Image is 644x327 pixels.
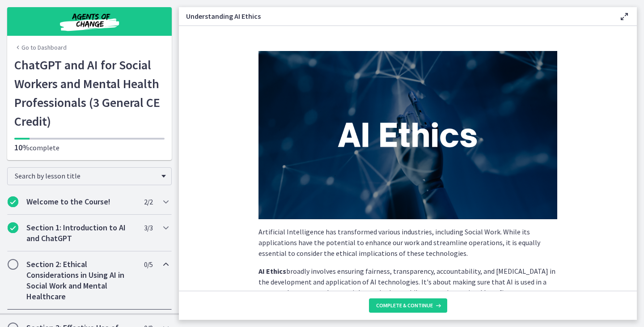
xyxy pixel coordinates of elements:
[14,55,165,131] h1: ChatGPT and AI for Social Workers and Mental Health Professionals (3 General CE Credit)
[258,267,286,276] strong: AI Ethics
[8,196,18,207] i: Completed
[14,142,165,153] p: complete
[26,259,136,302] h2: Section 2: Ethical Considerations in Using AI in Social Work and Mental Healthcare
[258,266,557,298] p: broadly involves ensuring fairness, transparency, accountability, and [MEDICAL_DATA] in the devel...
[376,302,433,309] span: Complete & continue
[26,222,136,244] h2: Section 1: Introduction to AI and ChatGPT
[369,298,447,313] button: Complete & continue
[26,196,136,207] h2: Welcome to the Course!
[14,142,30,153] span: 10%
[15,171,157,180] span: Search by lesson title
[144,222,153,233] span: 3 / 3
[258,51,557,219] img: Black_Minimalist_Modern_AI_Robot_Presentation_%282%29.png
[36,11,143,32] img: Agents of Change
[14,43,67,52] a: Go to Dashboard
[186,11,605,21] h3: Understanding AI Ethics
[144,196,153,207] span: 2 / 2
[258,226,557,259] p: Artificial Intelligence has transformed various industries, including Social Work. While its appl...
[7,167,172,185] div: Search by lesson title
[8,222,18,233] i: Completed
[144,259,153,270] span: 0 / 5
